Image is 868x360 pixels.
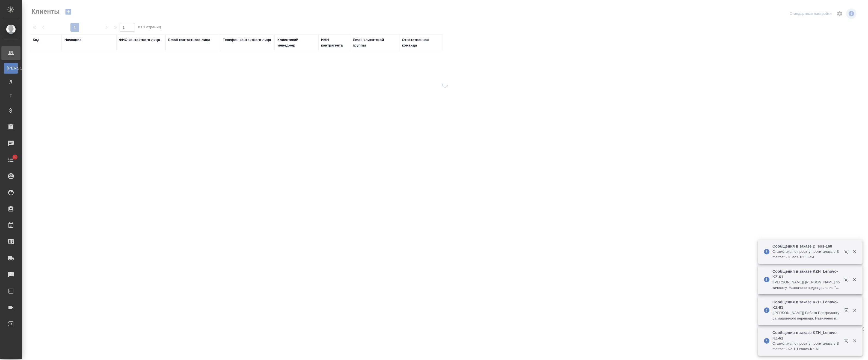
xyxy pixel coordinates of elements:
[772,341,841,352] p: Cтатистика по проекту посчиталась в Smartcat - KZH_Lenovo-KZ-61
[772,269,841,280] p: Сообщения в заказе KZH_Lenovo-KZ-61
[772,249,841,260] p: Cтатистика по проекту посчиталась в Smartcat - D_eos-160_нем
[402,37,440,48] div: Ответственная команда
[33,37,39,43] div: Код
[4,63,18,74] a: [PERSON_NAME]
[4,90,18,101] a: Т
[321,37,347,48] div: ИНН контрагента
[7,93,15,98] span: Т
[4,76,18,87] a: Д
[7,79,15,85] span: Д
[168,37,210,43] div: Email контактного лица
[772,243,841,249] p: Сообщения в заказе D_eos-160
[1,153,20,167] a: 1
[841,246,854,259] button: Открыть в новой вкладке
[849,338,860,343] button: Закрыть
[849,277,860,282] button: Закрыть
[7,65,15,71] span: [PERSON_NAME]
[64,37,81,43] div: Название
[849,249,860,254] button: Закрыть
[277,37,316,48] div: Клиентский менеджер
[841,335,854,349] button: Открыть в новой вкладке
[772,310,841,321] p: [[PERSON_NAME]] Работа Постредактура машинного перевода. Назначено подразделение "Проектный офис"
[119,37,160,43] div: ФИО контактного лица
[11,154,19,160] span: 1
[841,274,854,287] button: Открыть в новой вкладке
[223,37,271,43] div: Телефон контактного лица
[841,305,854,318] button: Открыть в новой вкладке
[353,37,396,48] div: Email клиентской группы
[849,308,860,313] button: Закрыть
[772,280,841,291] p: [[PERSON_NAME]] [PERSON_NAME] по качеству. Назначено подразделение "Прямая загрузка (шаблонные до...
[772,330,841,341] p: Сообщения в заказе KZH_Lenovo-KZ-61
[772,299,841,310] p: Сообщения в заказе KZH_Lenovo-KZ-61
